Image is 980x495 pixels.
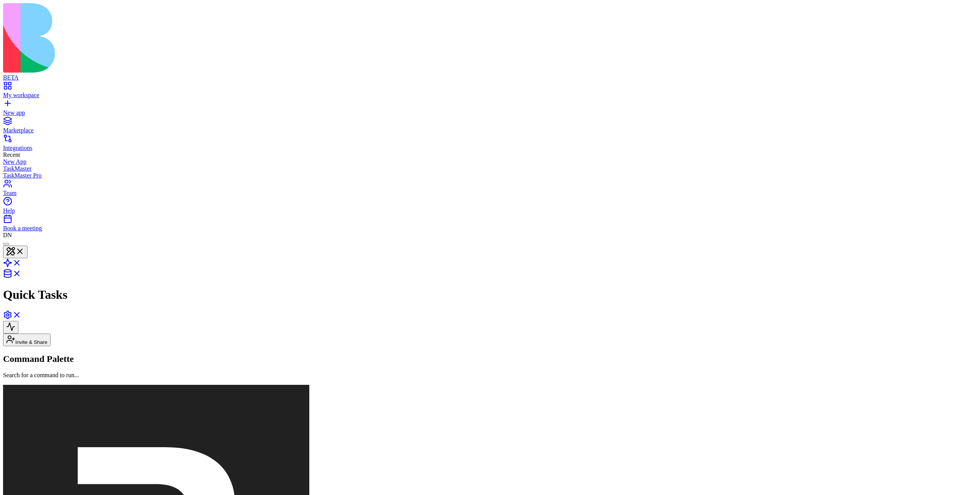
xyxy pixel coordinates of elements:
[3,200,977,214] a: Help
[3,127,977,134] div: Marketplace
[3,120,977,134] a: Marketplace
[3,92,977,99] div: My workspace
[3,183,977,197] a: Team
[3,354,977,364] h2: Command Palette
[3,103,977,116] a: New app
[3,207,977,214] div: Help
[3,85,977,99] a: My workspace
[3,74,977,81] div: BETA
[3,109,977,116] div: New app
[3,190,977,197] div: Team
[3,158,977,165] a: New App
[3,372,977,379] p: Search for a command to run...
[3,165,977,172] a: TaskMaster
[3,288,977,302] h1: Quick Tasks
[3,138,977,151] a: Integrations
[3,218,977,232] a: Book a meeting
[3,145,977,151] div: Integrations
[3,172,977,179] a: TaskMaster Pro
[3,232,12,238] span: DN
[3,151,20,158] span: Recent
[3,67,977,81] a: BETA
[3,225,977,232] div: Book a meeting
[3,334,51,346] button: Invite & Share
[3,3,311,73] img: logo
